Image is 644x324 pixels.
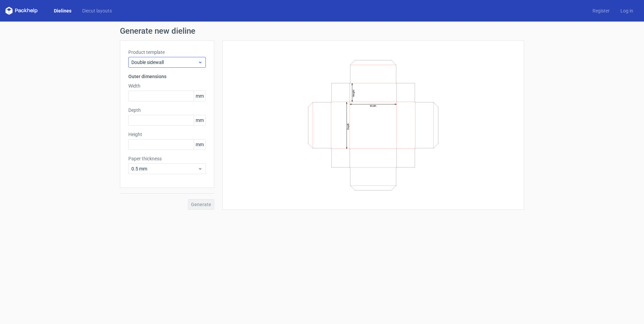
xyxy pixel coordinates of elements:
a: Dielines [49,7,77,14]
label: Height [128,131,206,138]
span: mm [194,91,205,101]
span: 0.5 mm [131,165,198,172]
text: Depth [347,123,350,129]
a: Diecut layouts [77,7,117,14]
label: Width [128,83,206,89]
a: Log in [615,7,639,14]
h3: Outer dimensions [128,73,206,80]
label: Product template [128,49,206,56]
label: Paper thickness [128,155,206,162]
span: Double sidewall [131,59,198,66]
span: mm [194,139,205,150]
text: Height [352,90,355,97]
span: mm [194,115,205,125]
h1: Generate new dieline [120,27,524,35]
a: Register [587,7,615,14]
text: Width [370,104,376,107]
label: Depth [128,107,206,114]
